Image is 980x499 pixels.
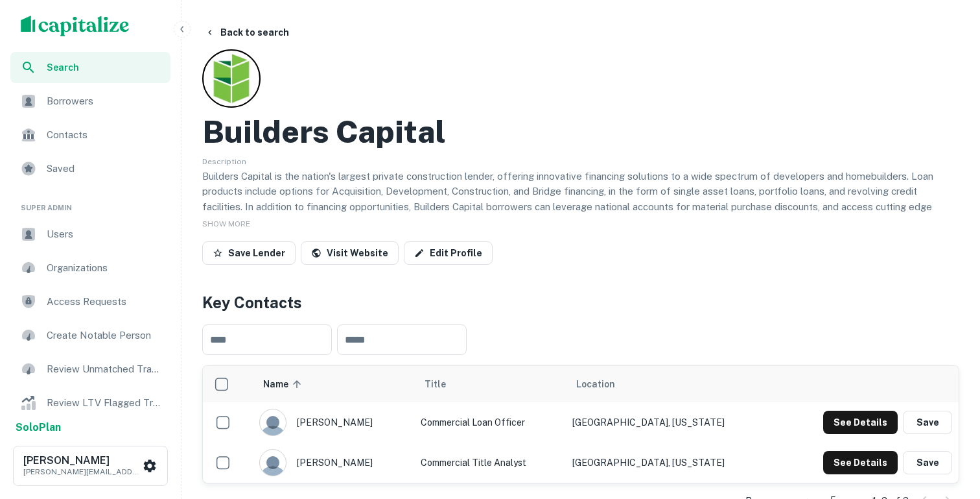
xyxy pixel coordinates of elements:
[10,153,170,184] a: Saved
[21,16,130,36] img: capitalize-logo.png
[203,366,959,483] div: scrollable content
[263,376,305,392] span: Name
[10,119,170,151] a: Contacts
[13,446,168,486] button: [PERSON_NAME][PERSON_NAME][EMAIL_ADDRESS][DOMAIN_NAME]
[202,219,250,228] span: SHOW MORE
[23,466,140,478] p: [PERSON_NAME][EMAIL_ADDRESS][DOMAIN_NAME]
[903,451,952,474] button: Save
[566,402,777,443] td: [GEOGRAPHIC_DATA], [US_STATE]
[10,252,170,284] a: Organizations
[202,157,246,166] span: Description
[47,60,163,75] span: Search
[23,456,140,466] h6: [PERSON_NAME]
[414,366,566,402] th: Title
[259,409,408,436] div: [PERSON_NAME]
[260,409,286,435] img: 9c8pery4andzj6ohjkjp54ma2
[47,127,163,143] span: Contacts
[823,411,898,434] button: See Details
[10,86,170,117] a: Borrowers
[47,361,163,377] span: Review Unmatched Transactions
[414,402,566,443] td: Commercial Loan Officer
[301,241,399,265] a: Visit Website
[47,260,163,276] span: Organizations
[47,161,163,176] span: Saved
[202,113,446,151] h2: Builders Capital
[47,93,163,109] span: Borrowers
[260,450,286,476] img: 9c8pery4andzj6ohjkjp54ma2
[10,52,170,83] a: Search
[259,449,408,476] div: [PERSON_NAME]
[566,366,777,402] th: Location
[10,320,170,351] a: Create Notable Person
[10,219,170,250] a: Users
[47,328,163,343] span: Create Notable Person
[10,387,170,419] a: Review LTV Flagged Transactions
[566,443,777,483] td: [GEOGRAPHIC_DATA], [US_STATE]
[200,21,294,44] button: Back to search
[16,420,61,435] a: SoloPlan
[10,187,170,219] li: Super Admin
[404,241,493,265] a: Edit Profile
[202,241,296,265] button: Save Lender
[10,286,170,317] a: Access Requests
[202,169,959,260] p: Builders Capital is the nation's largest private construction lender, offering innovative financi...
[47,294,163,310] span: Access Requests
[253,366,414,402] th: Name
[47,395,163,411] span: Review LTV Flagged Transactions
[576,376,615,392] span: Location
[823,451,898,474] button: See Details
[414,443,566,483] td: Commercial Title Analyst
[202,291,959,314] h4: Key Contacts
[425,376,463,392] span: Title
[915,395,980,457] iframe: Chat Widget
[47,226,163,242] span: Users
[10,354,170,385] a: Review Unmatched Transactions
[903,411,952,434] button: Save
[16,421,61,433] strong: Solo Plan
